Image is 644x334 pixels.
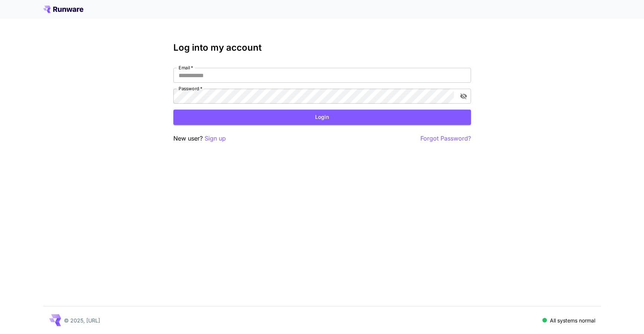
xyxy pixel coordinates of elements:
[64,316,100,324] p: © 2025, [URL]
[173,110,471,125] button: Login
[457,89,470,103] button: toggle password visibility
[179,85,202,92] label: Password
[179,64,193,71] label: Email
[173,42,471,53] h3: Log into my account
[173,134,226,143] p: New user?
[550,316,595,324] p: All systems normal
[205,134,226,143] button: Sign up
[420,134,471,143] button: Forgot Password?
